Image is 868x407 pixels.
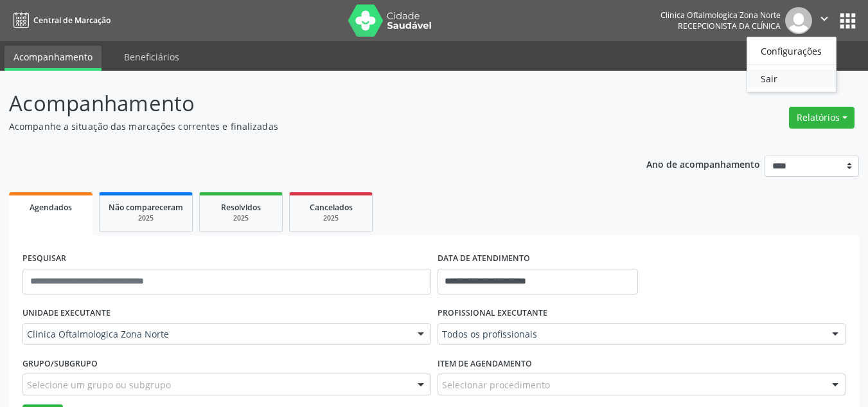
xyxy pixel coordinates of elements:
a: Configurações [747,42,836,60]
span: Agendados [30,202,72,213]
button: apps [837,10,859,32]
button:  [812,7,837,34]
p: Ano de acompanhamento [646,156,760,172]
label: UNIDADE EXECUTANTE [22,303,111,323]
span: Resolvidos [221,202,261,213]
span: Recepcionista da clínica [678,21,781,32]
div: 2025 [299,213,363,223]
p: Acompanhe a situação das marcações correntes e finalizadas [9,120,604,133]
span: Todos os profissionais [442,328,820,341]
label: Grupo/Subgrupo [22,354,98,374]
span: Não compareceram [109,202,183,213]
a: Beneficiários [115,46,188,68]
a: Central de Marcação [9,10,111,31]
p: Acompanhamento [9,87,604,120]
div: Clinica Oftalmologica Zona Norte [660,10,781,21]
div: 2025 [109,213,183,223]
i:  [817,12,831,26]
span: Central de Marcação [33,15,111,26]
div: 2025 [209,213,273,223]
span: Cancelados [310,202,353,213]
img: img [785,7,812,34]
a: Sair [747,69,836,87]
label: PROFISSIONAL EXECUTANTE [438,303,547,323]
label: DATA DE ATENDIMENTO [438,249,530,269]
span: Clinica Oftalmologica Zona Norte [27,328,405,341]
span: Selecione um grupo ou subgrupo [27,378,171,392]
ul:  [747,37,837,93]
span: Selecionar procedimento [442,378,550,392]
button: Relatórios [789,107,855,129]
label: Item de agendamento [438,354,532,374]
a: Acompanhamento [4,46,102,71]
label: PESQUISAR [22,249,66,269]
